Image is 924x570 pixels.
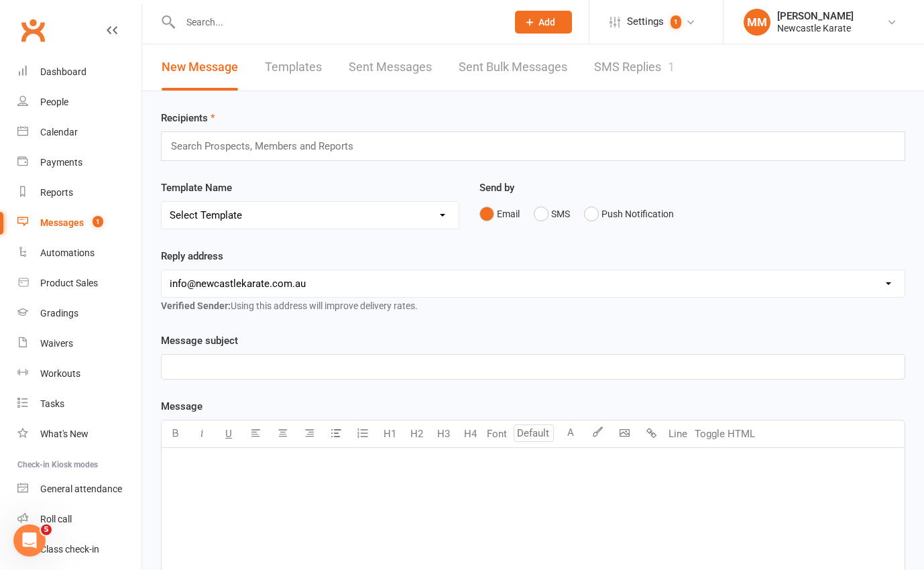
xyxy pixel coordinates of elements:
[430,420,457,447] button: H3
[17,57,141,87] a: Dashboard
[41,524,52,535] span: 5
[515,11,572,34] button: Add
[376,420,403,447] button: H1
[40,368,80,379] div: Workouts
[161,248,223,264] label: Reply address
[349,44,432,91] a: Sent Messages
[40,278,98,288] div: Product Sales
[777,10,854,22] div: [PERSON_NAME]
[17,359,141,389] a: Workouts
[13,524,46,557] iframe: Intercom live chat
[17,87,141,117] a: People
[161,398,203,414] label: Message
[176,13,498,32] input: Search...
[627,7,664,37] span: Settings
[457,420,483,447] button: H4
[17,389,141,419] a: Tasks
[40,97,68,107] div: People
[161,110,215,126] label: Recipients
[40,429,89,439] div: What's New
[40,338,73,349] div: Waivers
[17,474,141,504] a: General attendance kiosk mode
[40,308,78,319] div: Gradings
[665,420,691,447] button: Line
[40,544,99,555] div: Class check-in
[170,137,366,155] input: Search Prospects, Members and Reports
[16,13,50,47] a: Clubworx
[459,44,567,91] a: Sent Bulk Messages
[668,60,675,74] div: 1
[161,300,231,311] strong: Verified Sender:
[17,504,141,534] a: Roll call
[671,15,681,29] span: 1
[215,420,242,447] button: U
[40,157,82,168] div: Payments
[162,44,238,91] a: New Message
[40,483,122,494] div: General attendance
[538,17,555,27] span: Add
[557,420,584,447] button: A
[17,148,141,178] a: Payments
[744,9,770,36] div: MM
[40,247,95,258] div: Automations
[17,178,141,208] a: Reports
[161,300,418,311] span: Using this address will improve delivery rates.
[40,217,84,228] div: Messages
[40,514,72,524] div: Roll call
[534,201,570,227] button: SMS
[93,216,103,227] span: 1
[17,329,141,359] a: Waivers
[514,424,554,442] input: Default
[40,66,86,77] div: Dashboard
[161,333,238,349] label: Message subject
[17,208,141,238] a: Messages 1
[777,22,854,34] div: Newcastle Karate
[17,534,141,565] a: Class kiosk mode
[40,398,64,409] div: Tasks
[479,201,520,227] button: Email
[479,180,514,196] label: Send by
[691,420,758,447] button: Toggle HTML
[17,298,141,329] a: Gradings
[403,420,430,447] button: H2
[161,180,232,196] label: Template Name
[40,127,78,137] div: Calendar
[594,44,675,91] a: SMS Replies1
[17,238,141,268] a: Automations
[225,428,232,440] span: U
[483,420,510,447] button: Font
[17,117,141,148] a: Calendar
[17,268,141,298] a: Product Sales
[265,44,322,91] a: Templates
[584,201,674,227] button: Push Notification
[40,187,73,198] div: Reports
[17,419,141,449] a: What's New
